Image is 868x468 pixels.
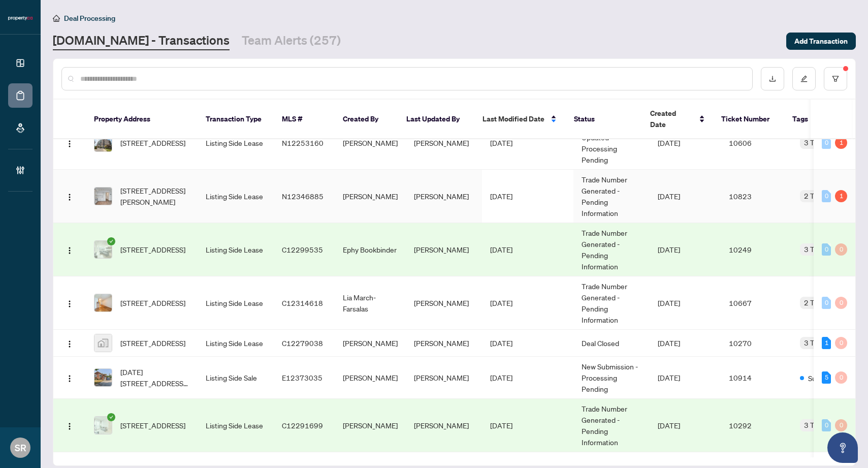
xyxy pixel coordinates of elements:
[835,297,847,309] div: 0
[406,276,482,330] td: [PERSON_NAME]
[198,116,274,170] td: Listing Side Lease
[490,245,512,254] span: [DATE]
[822,190,831,202] div: 0
[406,399,482,452] td: [PERSON_NAME]
[573,330,650,357] td: Deal Closed
[120,420,185,431] span: [STREET_ADDRESS]
[490,338,512,348] span: [DATE]
[120,337,185,349] span: [STREET_ADDRESS]
[490,298,512,307] span: [DATE]
[107,413,115,421] span: check-circle
[335,100,398,139] th: Created By
[282,192,324,201] span: N12346885
[822,371,831,384] div: 5
[66,246,74,255] img: Logo
[274,100,335,139] th: MLS #
[713,100,784,139] th: Ticket Number
[658,338,680,348] span: [DATE]
[398,100,474,139] th: Last Updated By
[66,193,74,201] img: Logo
[120,185,189,207] span: [STREET_ADDRESS][PERSON_NAME]
[721,223,792,276] td: 10249
[769,75,776,82] span: download
[61,295,78,311] button: Logo
[198,330,274,357] td: Listing Side Lease
[800,75,808,82] span: edit
[573,170,650,223] td: Trade Number Generated - Pending Information
[64,14,115,23] span: Deal Processing
[721,170,792,223] td: 10823
[94,188,112,205] img: thumbnail-img
[15,441,26,455] span: SR
[490,421,512,430] span: [DATE]
[721,399,792,452] td: 10292
[406,330,482,357] td: [PERSON_NAME]
[822,419,831,431] div: 0
[242,32,341,50] a: Team Alerts (257)
[822,337,831,349] div: 1
[53,32,230,50] a: [DOMAIN_NAME] - Transactions
[822,137,831,149] div: 0
[198,223,274,276] td: Listing Side Lease
[120,137,185,148] span: [STREET_ADDRESS]
[642,100,713,139] th: Created Date
[822,243,831,256] div: 0
[282,338,323,348] span: C12279038
[343,373,398,382] span: [PERSON_NAME]
[66,375,74,383] img: Logo
[658,192,680,201] span: [DATE]
[650,108,693,130] span: Created Date
[804,243,825,255] span: 3 Tags
[66,300,74,308] img: Logo
[824,67,847,90] button: filter
[490,138,512,147] span: [DATE]
[343,293,376,313] span: Lia March-Farsalas
[721,357,792,399] td: 10914
[721,276,792,330] td: 10667
[721,116,792,170] td: 10606
[61,188,78,204] button: Logo
[282,421,323,430] span: C12291699
[406,357,482,399] td: [PERSON_NAME]
[406,170,482,223] td: [PERSON_NAME]
[658,138,680,147] span: [DATE]
[66,422,74,430] img: Logo
[198,357,274,399] td: Listing Side Sale
[61,135,78,151] button: Logo
[804,337,825,349] span: 3 Tags
[804,190,825,202] span: 2 Tags
[94,134,112,151] img: thumbnail-img
[827,432,858,463] button: Open asap
[490,373,512,382] span: [DATE]
[282,138,324,147] span: N12253160
[282,373,323,382] span: E12373035
[835,190,847,202] div: 1
[343,338,398,348] span: [PERSON_NAME]
[804,419,825,431] span: 3 Tags
[658,298,680,307] span: [DATE]
[61,369,78,386] button: Logo
[490,192,512,201] span: [DATE]
[658,373,680,382] span: [DATE]
[406,116,482,170] td: [PERSON_NAME]
[61,335,78,351] button: Logo
[198,100,274,139] th: Transaction Type
[822,297,831,309] div: 0
[721,330,792,357] td: 10270
[120,244,185,255] span: [STREET_ADDRESS]
[573,399,650,452] td: Trade Number Generated - Pending Information
[573,276,650,330] td: Trade Number Generated - Pending Information
[794,33,848,49] span: Add Transaction
[94,334,112,352] img: thumbnail-img
[66,340,74,348] img: Logo
[282,298,323,307] span: C12314618
[483,113,544,124] span: Last Modified Date
[343,245,397,254] span: Ephy Bookbinder
[282,245,323,254] span: C12299535
[61,241,78,258] button: Logo
[761,67,784,90] button: download
[835,419,847,431] div: 0
[94,369,112,386] img: thumbnail-img
[61,417,78,433] button: Logo
[198,399,274,452] td: Listing Side Lease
